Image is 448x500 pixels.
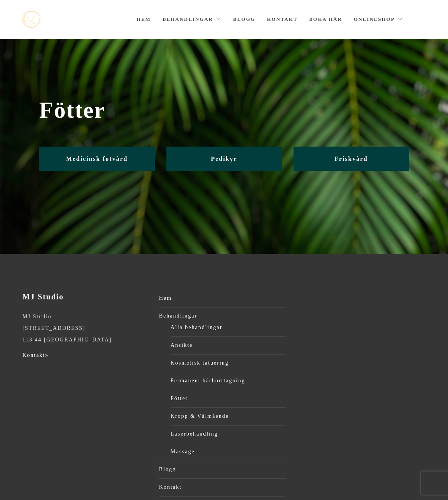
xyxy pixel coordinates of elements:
a: Kropp & Välmående [171,410,286,422]
a: Behandlingar [159,310,286,322]
span: Friskvård [334,155,367,162]
span: Medicinsk fotvård [66,155,128,162]
a: Massage [171,446,286,458]
strong: » [45,352,49,358]
a: Ansikte [171,340,286,351]
p: MJ Studio [STREET_ADDRESS] 113 44 [GEOGRAPHIC_DATA] [22,311,149,346]
a: mjstudio mjstudio mjstudio [22,11,40,28]
a: Laserbehandling [171,428,286,440]
a: Kontakt [159,481,286,493]
a: Kontakt» [22,352,49,358]
a: Friskvård [294,147,409,171]
a: Medicinsk fotvård [39,147,155,171]
span: Fötter [39,97,409,123]
a: Fötter [171,393,286,404]
img: mjstudio [22,11,40,28]
a: Blogg [159,464,286,475]
a: Permanent hårborttagning [171,375,286,387]
a: Kosmetisk tatuering [171,357,286,369]
h3: MJ Studio [22,292,149,301]
span: Pedikyr [211,155,237,162]
a: Hem [159,292,286,304]
a: Pedikyr [166,147,282,171]
a: Alla behandlingar [171,322,286,333]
